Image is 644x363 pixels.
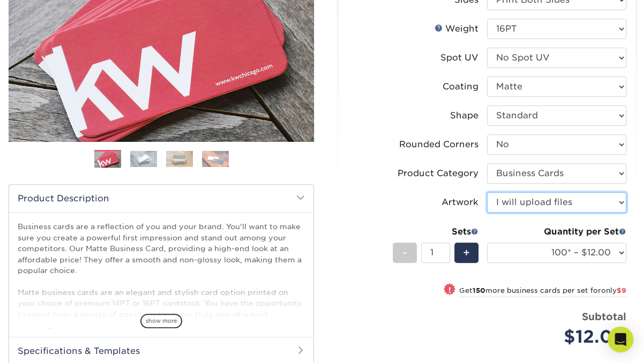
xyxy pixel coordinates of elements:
strong: 150 [473,286,485,294]
span: + [463,245,470,261]
div: Open Intercom Messenger [608,327,633,352]
small: Get more business cards per set for [459,286,626,297]
div: Coating [443,80,478,93]
span: ! [448,284,451,296]
div: Spot UV [440,51,478,64]
img: Business Cards 01 [94,146,121,173]
img: Business Cards 03 [166,150,193,167]
span: - [402,245,407,261]
div: Sets [393,225,478,238]
div: Product Category [398,167,478,180]
div: Artwork [441,196,478,209]
img: Business Cards 04 [202,150,229,167]
strong: Subtotal [582,311,626,322]
span: show more [140,314,182,328]
div: Weight [435,22,478,35]
div: Quantity per Set [487,225,626,238]
span: only [601,286,626,294]
img: Business Cards 02 [130,150,157,167]
span: $9 [617,286,626,294]
div: $12.00 [495,324,626,350]
div: Shape [450,109,478,122]
div: Rounded Corners [399,138,478,151]
h2: Product Description [9,185,313,212]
